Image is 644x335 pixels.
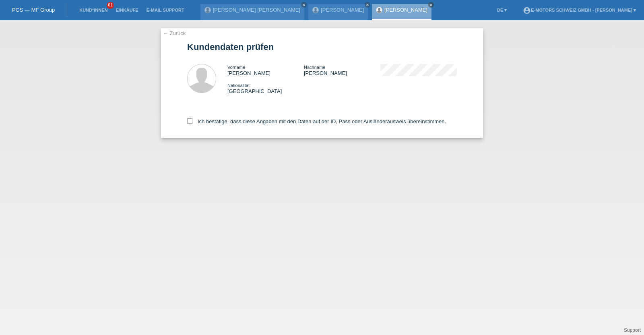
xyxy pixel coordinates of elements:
a: [PERSON_NAME] [384,7,427,13]
i: account_circle [523,6,531,14]
a: Support [624,327,641,333]
a: Kund*innen [75,8,111,12]
a: ← Zurück [163,30,186,36]
div: [PERSON_NAME] [227,64,304,76]
div: [PERSON_NAME] [304,64,380,76]
a: DE ▾ [493,8,511,12]
a: [PERSON_NAME] [PERSON_NAME] [213,7,300,13]
h1: Kundendaten prüfen [187,42,457,52]
label: Ich bestätige, dass diese Angaben mit den Daten auf der ID, Pass oder Ausländerausweis übereinsti... [187,118,446,124]
span: Nachname [304,65,325,70]
span: Vorname [227,65,245,70]
i: close [302,3,306,7]
a: Einkäufe [111,8,142,12]
a: close [428,2,434,8]
div: [GEOGRAPHIC_DATA] [227,82,304,94]
a: account_circleE-Motors Schweiz GmbH - [PERSON_NAME] ▾ [519,8,640,12]
i: close [365,3,369,7]
span: Nationalität [227,83,250,88]
i: close [429,3,433,7]
a: close [365,2,370,8]
a: close [301,2,307,8]
a: [PERSON_NAME] [321,7,364,13]
a: E-Mail Support [142,8,188,12]
a: POS — MF Group [12,7,55,13]
span: 61 [107,2,114,9]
